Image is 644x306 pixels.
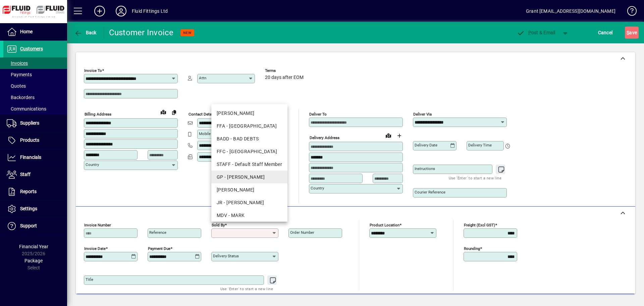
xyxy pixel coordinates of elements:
a: Home [3,24,67,40]
a: Backorders [3,92,67,103]
mat-hint: Use 'Enter' to start a new line [449,174,501,182]
a: Communications [3,103,67,115]
a: Payments [3,69,67,80]
mat-label: Delivery time [468,143,492,147]
div: FFA - [GEOGRAPHIC_DATA] [217,123,282,130]
span: Financials [20,155,41,160]
a: Suppliers [3,115,67,132]
span: Reports [20,189,37,194]
span: Payments [7,72,32,77]
span: Back [74,30,97,35]
span: Support [20,223,37,228]
mat-option: BADD - BAD DEBTS [211,132,287,145]
div: [PERSON_NAME] [217,110,282,117]
mat-label: Freight (excl GST) [464,223,495,227]
mat-label: Title [86,277,93,282]
a: Knowledge Base [622,1,636,23]
span: Cancel [598,27,613,38]
mat-label: Invoice date [84,246,106,251]
a: Reports [3,183,67,200]
mat-label: Attn [199,76,206,80]
button: Save [625,27,639,39]
mat-option: AG - ADAM [211,107,287,120]
mat-option: JR - John Rossouw [211,196,287,209]
div: FFC - [GEOGRAPHIC_DATA] [217,148,282,155]
span: Home [20,29,33,34]
a: Quotes [3,80,67,92]
span: 20 days after EOM [265,75,304,80]
mat-label: Country [311,186,324,190]
mat-option: STAFF - Default Staff Member [211,158,287,171]
mat-label: Deliver via [413,112,432,117]
span: Terms [265,69,305,73]
button: Cancel [596,27,614,39]
mat-label: Invoice number [84,223,111,227]
span: Communications [7,106,46,112]
mat-label: Courier Reference [415,190,445,194]
mat-label: Deliver To [309,112,327,117]
mat-label: Delivery status [213,254,239,258]
span: S [627,30,629,35]
mat-label: Sold by [212,223,225,227]
button: Add [89,5,110,17]
span: Financial Year [19,244,48,249]
div: BADD - BAD DEBTS [217,135,282,142]
div: Customer Invoice [109,27,174,38]
span: NEW [183,31,192,35]
a: View on map [383,130,394,141]
mat-label: Reference [149,230,166,235]
mat-option: MDV - MARK [211,209,287,222]
a: View on map [158,106,169,117]
a: Staff [3,166,67,183]
mat-label: Invoice To [84,68,102,73]
span: Backorders [7,95,35,100]
a: Products [3,132,67,149]
mat-label: Order number [290,230,314,235]
span: Quotes [7,83,26,89]
a: Settings [3,201,67,217]
div: Fluid Fittings Ltd [132,6,168,16]
div: MDV - MARK [217,212,282,219]
div: Grant [EMAIL_ADDRESS][DOMAIN_NAME] [526,6,615,16]
span: Customers [20,46,43,51]
button: Copy to Delivery address [169,107,179,118]
span: Invoices [7,60,28,66]
mat-label: Payment due [148,246,170,251]
button: Choose address [394,130,405,141]
div: GP - [PERSON_NAME] [217,174,282,181]
span: Suppliers [20,120,39,126]
span: P [528,30,531,35]
button: Profile [110,5,132,17]
mat-option: GP - Grant Petersen [211,171,287,183]
mat-label: Mobile [199,131,211,136]
mat-label: Delivery date [415,143,437,147]
a: Financials [3,149,67,166]
a: Invoices [3,57,67,69]
span: ost & Email [517,30,555,35]
mat-hint: Use 'Enter' to start a new line [220,285,273,293]
span: Products [20,137,39,143]
mat-label: Country [86,162,99,167]
span: Staff [20,172,31,177]
mat-label: Instructions [415,166,435,171]
mat-label: Product location [370,223,399,227]
div: JR - [PERSON_NAME] [217,199,282,206]
div: [PERSON_NAME] [217,186,282,193]
mat-option: JJ - JENI [211,183,287,196]
a: Support [3,218,67,234]
mat-label: Rounding [464,246,480,251]
div: STAFF - Default Staff Member [217,161,282,168]
span: ave [627,27,637,38]
button: Back [72,27,98,39]
button: Post & Email [513,27,559,39]
mat-option: FFA - Auckland [211,120,287,132]
mat-option: FFC - Christchurch [211,145,287,158]
span: Package [24,258,43,263]
span: Settings [20,206,37,211]
app-page-header-button: Back [67,27,104,39]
